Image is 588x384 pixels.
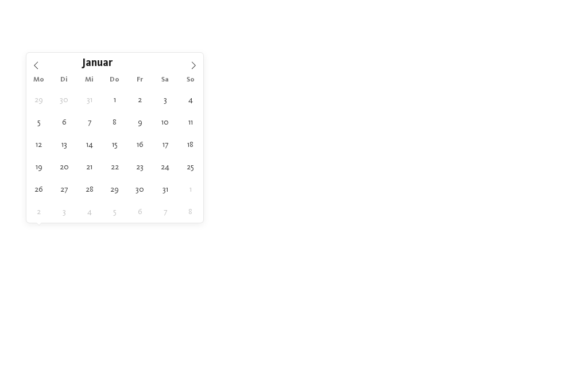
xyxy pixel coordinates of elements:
[26,76,52,84] span: Mo
[53,111,75,133] span: Januar 6, 2026
[178,76,203,84] span: So
[127,231,181,239] span: Abreise
[53,88,75,111] span: Dezember 30, 2025
[103,111,126,133] span: Januar 8, 2026
[129,133,151,156] span: Januar 16, 2026
[103,156,126,178] span: Januar 22, 2026
[179,200,202,223] span: Februar 8, 2026
[78,133,100,156] span: Januar 14, 2026
[544,266,553,278] span: 27
[154,133,176,156] span: Januar 17, 2026
[53,156,75,178] span: Januar 20, 2026
[129,156,151,178] span: Januar 23, 2026
[553,266,556,278] span: /
[179,156,202,178] span: Januar 25, 2026
[507,231,533,239] span: filtern
[41,231,95,239] span: Anreise
[207,173,382,189] span: Jetzt unverbindlich anfragen!
[80,91,508,103] span: Die Expertinnen und Experten für naturnahe Ferien, die in Erinnerung bleiben
[28,178,50,200] span: Januar 26, 2026
[154,178,176,200] span: Januar 31, 2026
[179,133,202,156] span: Januar 18, 2026
[53,178,75,200] span: Januar 27, 2026
[127,76,153,84] span: Fr
[556,266,565,278] span: 27
[28,156,50,178] span: Januar 19, 2026
[154,156,176,178] span: Januar 24, 2026
[179,111,202,133] span: Januar 11, 2026
[53,133,75,156] span: Januar 13, 2026
[179,178,202,200] span: Februar 1, 2026
[78,200,100,223] span: Februar 4, 2026
[28,200,50,223] span: Februar 2, 2026
[113,57,150,69] input: Year
[154,88,176,111] span: Januar 3, 2026
[78,156,100,178] span: Januar 21, 2026
[239,191,350,201] span: Bei euren Lieblingshotels
[77,76,102,84] span: Mi
[129,200,151,223] span: Februar 6, 2026
[28,88,50,111] span: Dezember 29, 2025
[413,115,495,124] a: Qualitätsversprechen
[53,200,75,223] span: Februar 3, 2026
[103,133,126,156] span: Januar 15, 2026
[153,76,178,84] span: Sa
[103,178,126,200] span: Januar 29, 2026
[78,111,100,133] span: Januar 7, 2026
[78,88,100,111] span: Dezember 31, 2025
[102,76,127,84] span: Do
[311,128,481,137] a: Urlaub in [GEOGRAPHIC_DATA] mit Kindern
[28,133,50,156] span: Januar 12, 2026
[88,68,501,90] span: Familienhotels Südtirol – von Familien für Familien
[52,76,77,84] span: Di
[129,111,151,133] span: Januar 9, 2026
[384,231,438,239] span: Family Experiences
[129,88,151,111] span: Januar 2, 2026
[559,21,577,31] span: Menü
[154,111,176,133] span: Januar 10, 2026
[28,111,50,133] span: Januar 5, 2026
[82,59,113,69] span: Januar
[299,231,353,239] span: Meine Wünsche
[212,231,266,239] span: Region
[154,200,176,223] span: Februar 7, 2026
[23,113,565,139] p: Die sind so bunt wie das Leben, verfolgen aber alle die gleichen . Findet jetzt das Familienhotel...
[129,178,151,200] span: Januar 30, 2026
[78,178,100,200] span: Januar 28, 2026
[103,88,126,111] span: Januar 1, 2026
[103,200,126,223] span: Februar 5, 2026
[179,88,202,111] span: Januar 4, 2026
[531,11,588,40] img: Familienhotels Südtirol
